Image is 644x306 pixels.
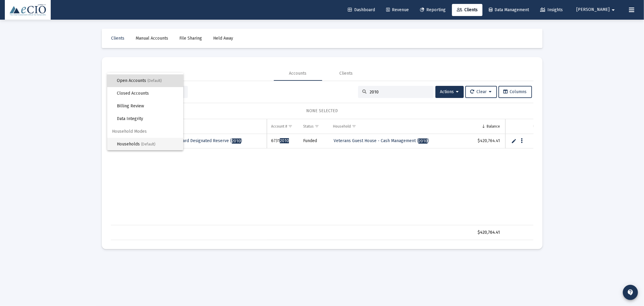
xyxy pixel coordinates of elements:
span: Households [117,138,178,151]
span: Household Modes [107,125,183,138]
span: Open Accounts [117,74,178,87]
span: Data Integrity [117,112,178,125]
span: Closed Accounts [117,87,178,100]
span: Billing Review [117,100,178,112]
span: (Default) [147,79,162,83]
span: (Default) [141,142,155,146]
